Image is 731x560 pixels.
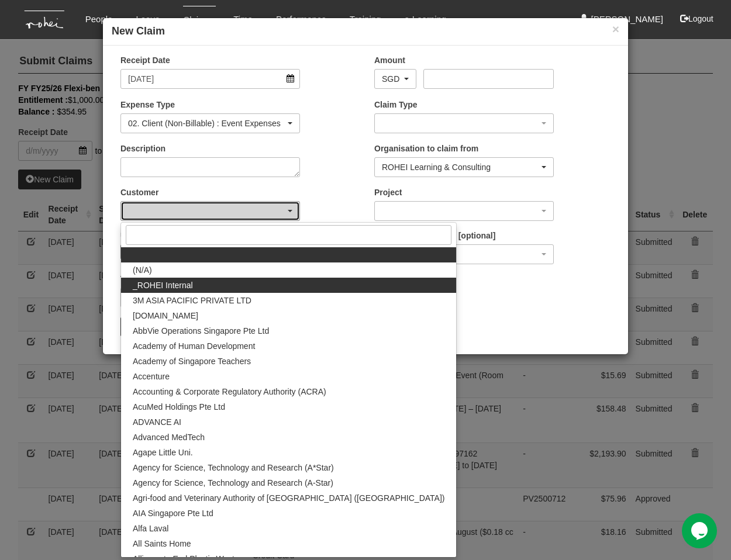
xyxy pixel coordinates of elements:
[374,186,402,198] label: Project
[126,225,451,245] input: Search
[128,117,285,129] div: 02. Client (Non-Billable) : Event Expenses
[374,143,478,154] label: Organisation to claim from
[133,279,193,291] span: _ROHEI Internal
[133,295,251,306] span: 3M ASIA PACIFIC PRIVATE LTD
[133,340,255,352] span: Academy of Human Development
[374,157,554,177] button: ROHEI Learning & Consulting
[382,161,539,173] div: ROHEI Learning & Consulting
[374,69,416,89] button: SGD
[112,25,165,37] b: New Claim
[374,99,418,110] label: Claim Type
[133,416,181,428] span: ADVANCE AI
[382,73,402,85] div: SGD
[682,513,719,548] iframe: chat widget
[612,23,619,35] button: ×
[133,447,193,458] span: Agape Little Uni.
[133,386,326,397] span: Accounting & Corporate Regulatory Authority (ACRA)
[133,355,251,367] span: Academy of Singapore Teachers
[120,143,165,154] label: Description
[133,477,333,489] span: Agency for Science, Technology and Research (A-Star)
[133,431,205,443] span: Advanced MedTech
[133,507,213,519] span: AIA Singapore Pte Ltd
[120,186,158,198] label: Customer
[133,462,334,473] span: Agency for Science, Technology and Research (A*Star)
[133,371,170,382] span: Accenture
[133,492,444,504] span: Agri-food and Veterinary Authority of [GEOGRAPHIC_DATA] ([GEOGRAPHIC_DATA])
[120,54,170,66] label: Receipt Date
[133,310,198,322] span: [DOMAIN_NAME]
[374,54,405,66] label: Amount
[133,401,225,413] span: AcuMed Holdings Pte Ltd
[120,69,300,89] input: d/m/yyyy
[120,113,300,133] button: 02. Client (Non-Billable) : Event Expenses
[133,538,191,549] span: All Saints Home
[120,99,175,110] label: Expense Type
[133,325,269,337] span: AbbVie Operations Singapore Pte Ltd
[133,264,152,276] span: (N/A)
[133,523,168,534] span: Alfa Laval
